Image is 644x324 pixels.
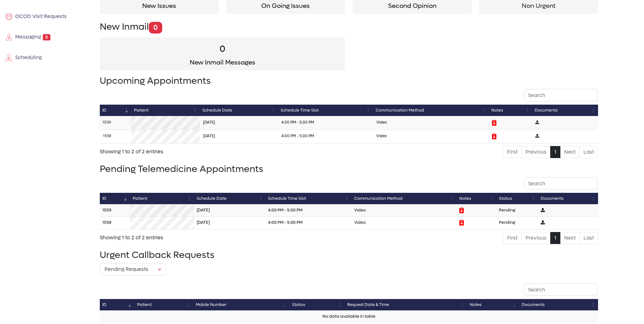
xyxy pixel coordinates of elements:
[496,204,538,217] td: Pending
[278,105,373,116] th: Schedule Time Slot: activate to sort column ascending
[226,1,345,11] p: On Going Issues
[100,1,219,11] p: New Issues
[496,217,538,229] td: Pending
[479,1,598,11] p: Non Urgent
[100,310,598,322] td: No data available in table
[100,250,430,261] h2: Urgent Callback Requests
[467,299,520,310] th: Notes: activate to sort column ascending
[373,116,489,130] td: Video
[496,193,538,204] th: Status: activate to sort column ascending
[459,221,464,226] a: Update Notes
[194,217,265,229] td: [DATE]
[373,130,489,143] td: Video
[352,217,457,229] td: Video
[353,1,471,11] p: Second Opinion
[200,105,278,116] th: Schedule Date: activate to sort column ascending
[194,193,265,204] th: Schedule Date: activate to sort column ascending
[492,135,496,140] a: Update Notes
[532,105,598,116] th: Documents: activate to sort column ascending
[550,146,560,158] a: 1
[103,133,111,138] a: 1558
[373,105,489,116] th: Communication Method: activate to sort column ascending
[100,145,163,156] div: Showing 1 to 2 of 2 entries
[352,204,457,217] td: Video
[5,34,13,41] img: employe.svg
[524,177,598,190] input: Search
[131,105,200,116] th: Patient: activate to sort column ascending
[100,37,345,70] a: 0New Inmail Messages
[13,54,42,61] span: Scheduling
[265,217,352,229] td: 4:00 PM - 5:00 PM
[100,21,598,34] h2: New Inmail
[5,54,13,62] img: employe.svg
[100,299,135,310] th: ID: activate to sort column ascending
[290,299,345,310] th: Status: activate to sort column ascending
[100,231,163,241] div: Showing 1 to 2 of 2 entries
[102,207,111,213] a: 1559
[193,299,290,310] th: Mobile Number: activate to sort column ascending
[100,105,131,116] th: ID: activate to sort column ascending
[102,220,112,225] a: 1558
[352,193,457,204] th: Communication Method: activate to sort column ascending
[194,204,265,217] td: [DATE]
[265,193,352,204] th: Schedule Time Slot: activate to sort column ascending
[13,34,41,40] span: Messaging
[524,89,598,101] input: Search
[345,299,467,310] th: Request Date &amp; Time: activate to sort column ascending
[538,193,598,204] th: Documents: activate to sort column ascending
[135,299,194,310] th: Patient: activate to sort column ascending
[13,13,67,20] span: OCOD Visit Requests
[524,283,598,296] input: Search
[130,193,194,204] th: Patient: activate to sort column ascending
[100,58,345,67] p: New Inmail Messages
[43,34,50,40] span: 0
[5,13,13,21] img: membership.svg
[278,116,373,130] td: 4:00 PM - 5:00 PM
[100,44,345,55] h2: 0
[489,105,532,116] th: Notes: activate to sort column ascending
[492,121,496,126] a: Update Notes
[200,130,278,143] td: [DATE]
[265,204,352,217] td: 4:00 PM - 5:00 PM
[149,22,162,34] span: 0
[100,164,598,175] h2: Pending Telemedicine Appointments
[457,193,496,204] th: Notes: activate to sort column ascending
[102,119,111,125] a: 1559
[200,116,278,130] td: [DATE]
[550,232,560,244] a: 1
[100,76,598,87] h2: Upcoming Appointments
[519,299,598,310] th: Documents: activate to sort column ascending
[100,193,130,204] th: ID: activate to sort column ascending
[459,208,464,214] a: Update Notes
[278,130,373,143] td: 4:00 PM - 5:00 PM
